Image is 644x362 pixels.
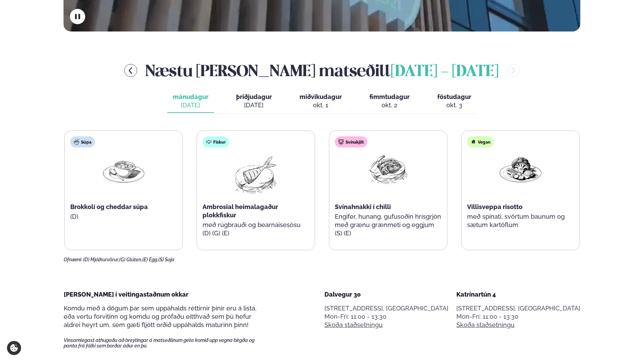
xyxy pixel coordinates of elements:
[299,93,342,100] span: miðvikudagur
[324,321,383,329] a: Skoða staðsetningu
[324,290,448,299] div: Dalvegur 30
[173,93,208,100] span: mánudagur
[64,257,82,262] span: Ofnæmi:
[203,136,229,147] div: Fiskur
[456,304,580,313] p: [STREET_ADDRESS], [GEOGRAPHIC_DATA]
[324,313,448,321] div: Mon-Fri: 11:00 - 13:30
[64,291,188,298] span: [PERSON_NAME] í veitingastaðnum okkar
[64,305,257,328] span: Komdu með á dögum þar sem uppáhalds réttirnir þínir eru á lista, eða vertu forvitinn og komdu og ...
[507,64,520,77] button: menu-btn-right
[101,153,146,185] img: Soup.png
[231,90,277,113] button: þriðjudagur [DATE]
[294,90,347,113] button: miðvikudagur okt. 1
[456,313,580,321] div: Mon-Fri: 11:00 - 13:30
[467,203,522,210] span: Villisveppa risotto
[364,90,415,113] button: fimmtudagur okt. 2
[366,153,410,185] img: Pork-Meat.png
[203,221,309,237] p: með rúgbrauði og bearnaisesósu (D) (G) (E)
[124,64,137,77] button: menu-btn-left
[119,257,142,262] span: (G) Glúten,
[456,290,580,299] div: Katrínartún 4
[498,153,543,185] img: Vegan.png
[236,93,272,100] span: þriðjudagur
[234,153,278,197] img: fish.png
[142,257,158,262] span: (E) Egg,
[369,101,410,109] div: okt. 2
[70,136,95,147] div: Súpa
[456,321,515,329] a: Skoða staðsetningu
[70,203,148,210] span: Brokkolí og cheddar súpa
[369,93,410,100] span: fimmtudagur
[83,257,119,262] span: (D) Mjólkurvörur,
[467,212,574,229] p: með spínati, svörtum baunum og sætum kartöflum
[145,59,499,82] h2: Næstu [PERSON_NAME] matseðill
[74,139,79,145] img: soup.svg
[391,64,499,80] span: [DATE] - [DATE]
[167,90,214,113] button: mánudagur [DATE]
[236,101,272,109] div: [DATE]
[173,101,208,109] div: [DATE]
[437,101,471,109] div: okt. 3
[324,304,448,313] p: [STREET_ADDRESS], [GEOGRAPHIC_DATA]
[64,337,267,349] span: Vinsamlegast athugaðu að breytingar á matseðlinum geta komið upp vegna birgða og panta frá fólki ...
[299,101,342,109] div: okt. 1
[335,203,391,210] span: Svínahnakki í chilli
[206,139,212,145] img: fish.svg
[467,136,494,147] div: Vegan
[335,212,441,237] p: Engifer, hunang, gufusoðin hrísgrjón með grænu grænmeti og eggjum (S) (E)
[432,90,477,113] button: föstudagur okt. 3
[203,203,278,219] span: Ambrosial heimalagaður plokkfiskur
[70,212,177,221] p: (D)
[437,93,471,100] span: föstudagur
[338,139,344,145] img: pork.svg
[471,139,476,145] img: Vegan.svg
[158,257,175,262] span: (S) Soja
[7,341,21,355] a: Cookie settings
[335,136,367,147] div: Svínakjöt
